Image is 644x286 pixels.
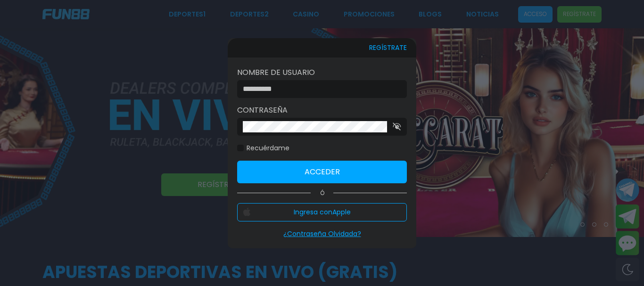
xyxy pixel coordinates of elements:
[369,38,407,57] button: REGÍSTRATE
[237,67,407,78] label: Nombre de usuario
[237,203,407,221] button: Ingresa conApple
[237,189,407,197] p: Ó
[237,161,407,183] button: Acceder
[237,105,407,116] label: Contraseña
[237,143,289,153] label: Recuérdame
[237,229,407,239] p: ¿Contraseña Olvidada?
